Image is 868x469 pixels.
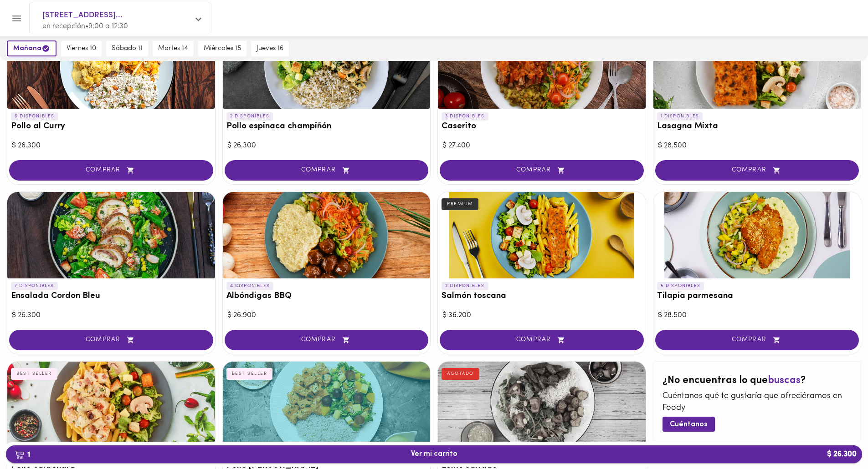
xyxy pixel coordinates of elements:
span: martes 14 [158,45,188,53]
h3: Lasagna Mixta [657,122,858,131]
div: Pollo espinaca champiñón [223,22,431,109]
div: Pollo Tikka Massala [223,362,431,448]
p: Cuéntanos qué te gustaría que ofreciéramos en Foody [663,391,852,414]
button: COMPRAR [655,330,859,350]
button: Menu [5,7,28,30]
button: Cuéntanos [663,417,715,432]
div: $ 26.300 [227,141,426,151]
h3: Pollo al Curry [11,122,211,131]
button: viernes 10 [61,41,102,56]
p: 6 DISPONIBLES [11,112,58,121]
h3: Pollo espinaca champiñón [226,122,427,131]
button: COMPRAR [9,330,213,350]
h3: Ensalada Cordon Bleu [11,292,211,301]
div: Lasagna Mixta [653,22,861,109]
div: $ 28.500 [658,141,857,151]
span: miércoles 15 [204,45,241,53]
div: PREMIUM [442,198,478,210]
h2: ¿No encuentras lo que ? [663,375,852,386]
h3: Caserito [442,122,642,131]
div: AGOTADO [442,368,479,380]
iframe: Messagebird Livechat Widget [815,416,859,460]
button: mañana [7,40,56,56]
button: sábado 11 [106,41,148,56]
div: $ 36.200 [442,310,641,321]
span: jueves 16 [257,45,283,53]
span: COMPRAR [21,166,202,174]
p: 2 DISPONIBLES [226,112,273,121]
img: cart.png [14,450,25,459]
div: Pollo carbonara [7,362,215,448]
h3: Salmón toscana [442,292,642,301]
div: $ 27.400 [442,141,641,151]
button: jueves 16 [251,41,289,56]
span: COMPRAR [21,336,202,344]
span: en recepción • 9:00 a 12:30 [42,23,128,30]
div: Pollo al Curry [7,22,215,109]
span: COMPRAR [451,166,632,174]
button: miércoles 15 [198,41,247,56]
div: Salmón toscana [438,192,646,278]
button: COMPRAR [655,160,859,181]
div: $ 26.900 [227,310,426,321]
button: COMPRAR [440,160,644,181]
div: $ 28.500 [658,310,857,321]
span: mañana [13,44,50,53]
p: 4 DISPONIBLES [226,282,274,290]
span: Cuéntanos [670,420,708,429]
div: Tilapia parmesana [653,192,861,278]
div: $ 26.300 [12,310,211,321]
p: 2 DISPONIBLES [442,282,488,290]
div: BEST SELLER [11,368,57,380]
span: Ver mi carrito [411,450,457,459]
span: sábado 11 [112,45,143,53]
span: COMPRAR [667,336,848,344]
span: COMPRAR [236,166,417,174]
div: Albóndigas BBQ [223,192,431,278]
span: viernes 10 [67,45,96,53]
button: COMPRAR [9,160,213,181]
p: 3 DISPONIBLES [442,112,488,121]
span: COMPRAR [236,336,417,344]
b: 1 [9,449,36,460]
p: 5 DISPONIBLES [657,282,704,290]
span: buscas [768,375,801,386]
h3: Albóndigas BBQ [226,292,427,301]
h3: Tilapia parmesana [657,292,858,301]
div: Lomo saltado [438,362,646,448]
div: Ensalada Cordon Bleu [7,192,215,278]
div: $ 26.300 [12,141,211,151]
button: COMPRAR [440,330,644,350]
p: 7 DISPONIBLES [11,282,58,290]
button: martes 14 [153,41,194,56]
span: COMPRAR [667,166,848,174]
span: [STREET_ADDRESS]... [42,10,189,21]
div: BEST SELLER [226,368,273,380]
div: Caserito [438,22,646,109]
p: 1 DISPONIBLES [657,112,703,121]
button: COMPRAR [225,330,429,350]
button: 1Ver mi carrito$ 26.300 [6,445,862,463]
span: COMPRAR [451,336,632,344]
button: COMPRAR [225,160,429,181]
